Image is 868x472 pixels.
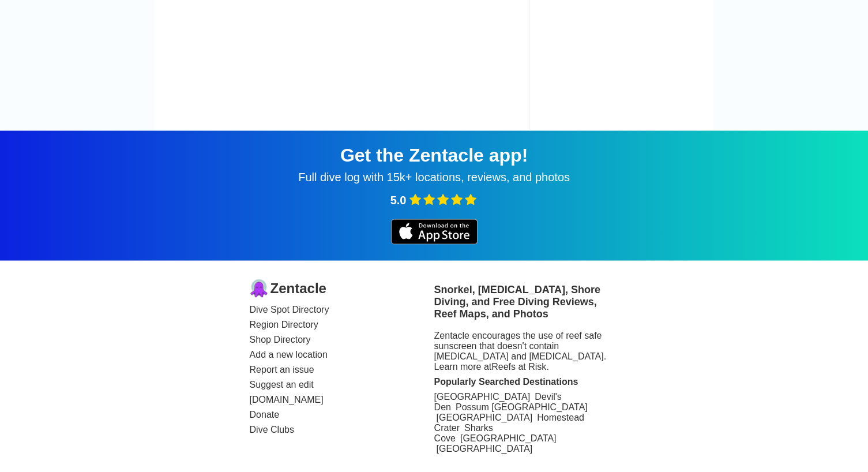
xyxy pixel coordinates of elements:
[434,422,493,443] a: Sharks Cove
[270,280,326,296] span: Zentacle
[460,433,557,443] a: [GEOGRAPHIC_DATA]
[14,144,854,166] div: Get the Zentacle app!
[434,412,584,432] a: Homestead Crater
[250,394,434,404] a: [DOMAIN_NAME]
[434,283,619,320] h3: Snorkel, [MEDICAL_DATA], Shore Diving, and Free Diving Reviews, Reef Maps, and Photos
[14,170,854,183] div: Full dive log with 15k+ locations, reviews, and photos
[250,409,434,419] a: Donate
[250,424,434,434] a: Dive Clubs
[434,391,531,401] a: [GEOGRAPHIC_DATA]
[250,334,434,344] a: Shop Directory
[250,304,434,314] a: Dive Spot Directory
[434,391,562,411] a: Devil's Den
[491,361,546,371] a: Reefs at Risk
[250,319,434,329] a: Region Directory
[437,443,533,453] a: [GEOGRAPHIC_DATA]
[250,279,268,297] img: logo
[250,379,434,389] a: Suggest an edit
[390,193,407,207] span: 5.0
[434,376,619,387] div: Popularly Searched Destinations
[391,219,478,244] img: iOS app store
[437,412,533,422] a: [GEOGRAPHIC_DATA]
[434,330,619,372] div: Zentacle encourages the use of reef safe sunscreen that doesn't contain [MEDICAL_DATA] and [MEDIC...
[456,402,588,411] a: Possum [GEOGRAPHIC_DATA]
[250,364,434,374] a: Report an issue
[250,349,434,359] a: Add a new location
[391,236,478,246] a: iOS app store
